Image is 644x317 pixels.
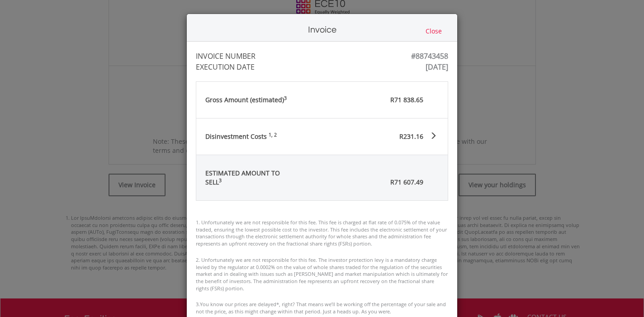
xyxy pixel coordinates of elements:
span: Disinvestment Costs [205,132,267,141]
div: EXECUTION DATE [196,62,293,72]
h2: Invoice [308,23,336,37]
span: ESTIMATED AMOUNT TO SELL [205,169,280,186]
sup: 1, 2 [269,132,277,138]
button: Close [423,26,445,36]
span: You know our prices are delayed*, right? That means we’ll be working off the percentage of your s... [196,301,446,315]
span: Gross Amount (estimated) [205,95,287,104]
span: R71 607.49 [390,178,423,186]
span: R71 838.65 [390,95,423,104]
li: 3. [196,301,448,315]
div: [DATE] [426,62,448,72]
sup: 3 [284,95,287,101]
li: 1. Unfortunately we are not responsible for this fee. This fee is charged at flat rate of 0.075% ... [196,219,448,247]
div: #88743458 [411,51,448,62]
span: R231.16 [399,132,423,141]
sup: 3 [219,177,222,184]
div: INVOICE NUMBER [196,51,293,62]
li: 2. Unfortunately we are not responsible for this fee. The investor protection levy is a mandatory... [196,256,448,292]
